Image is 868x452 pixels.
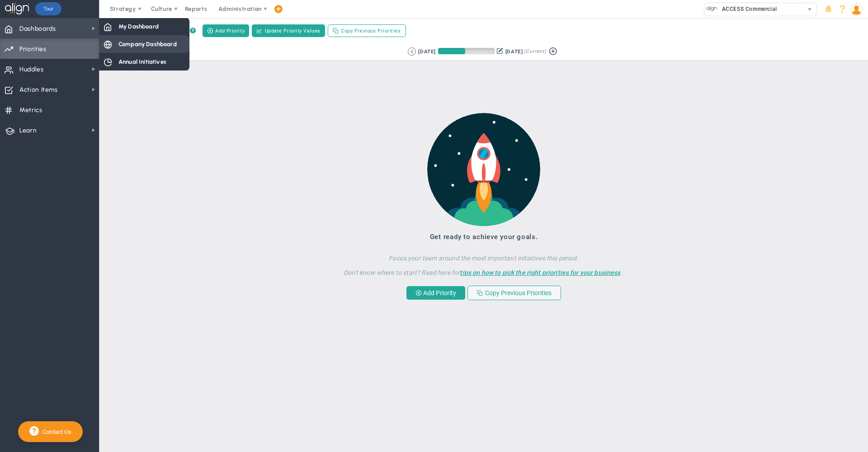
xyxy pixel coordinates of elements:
button: Copy Previous Priorities [467,286,561,300]
a: tips on how to pick the right priorities for your business [460,269,620,276]
span: select [803,3,816,16]
span: My Dashboard [118,22,159,31]
span: Metrics [19,101,42,120]
img: 199980.Person.photo [850,3,863,15]
span: Update Priority Values [265,27,321,35]
div: Period Progress: 48% Day 44 of 90 with 46 remaining. [438,48,495,54]
h4: Focus your team around the most important initiatives this period. [259,248,709,262]
span: Annual Initiatives [118,57,166,66]
span: Copy Previous Priorities [341,27,401,35]
button: Add Priority [406,286,465,300]
div: [DATE] [505,47,523,56]
span: Priorities [19,40,47,59]
span: Strategy [110,5,136,12]
span: Huddles [19,60,44,79]
div: Manage Priorities [108,25,196,37]
span: Company Dashboard [118,40,177,48]
span: Add Priority [215,27,245,35]
span: ACCESS Commercial [717,3,777,15]
span: Administration [218,5,261,12]
span: Action Items [19,80,58,99]
button: Go to previous period [408,47,416,56]
span: Learn [19,121,37,140]
button: Add Priority [203,24,249,37]
h3: Get ready to achieve your goals. [259,233,709,241]
div: [DATE] [418,47,435,56]
h4: Don't know where to start? Read here for . [259,262,709,277]
span: (Current) [524,47,546,56]
span: Contact Us [39,428,71,435]
button: Update Priority Values [252,24,325,37]
span: Dashboards [19,19,56,38]
button: Copy Previous Priorities [328,24,406,37]
span: Culture [151,5,172,12]
img: 30248.Company.photo [706,3,717,14]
